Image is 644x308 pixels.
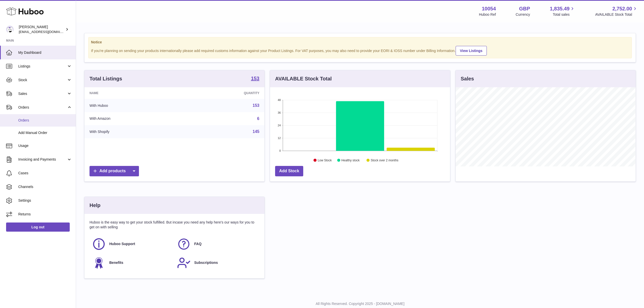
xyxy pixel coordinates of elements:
[177,256,257,270] a: Subscriptions
[18,212,72,217] span: Returns
[318,159,332,162] text: Low Stock
[612,5,632,12] span: 2,752.00
[84,125,183,138] td: With Shopify
[92,237,172,251] a: Huboo Support
[177,237,257,251] a: FAQ
[84,112,183,125] td: With Amazon
[18,118,72,123] span: Orders
[18,143,72,148] span: Usage
[90,220,259,230] p: Huboo is the easy way to get your stock fulfilled. But incase you need any help here's our ways f...
[461,75,474,82] h3: Sales
[18,184,72,189] span: Channels
[550,5,576,17] a: 1,835.49 Total sales
[91,40,629,45] strong: Notice
[109,242,135,246] span: Huboo Support
[18,130,72,135] span: Add Manual Order
[6,223,70,232] a: Log out
[278,98,281,101] text: 48
[194,242,202,246] span: FAQ
[253,129,259,134] a: 145
[91,45,629,56] div: If you're planning on sending your products internationally please add required customs informati...
[253,103,259,108] a: 153
[341,159,360,162] text: Healthy stock
[194,260,218,265] span: Subscriptions
[595,12,638,17] span: AVAILABLE Stock Total
[257,116,259,121] a: 6
[482,5,496,12] strong: 10054
[90,75,122,82] h3: Total Listings
[84,99,183,112] td: With Huboo
[251,76,259,81] strong: 153
[109,260,123,265] span: Benefits
[18,105,67,110] span: Orders
[18,198,72,203] span: Settings
[595,5,638,17] a: 2,752.00 AVAILABLE Stock Total
[278,124,281,127] text: 24
[90,166,139,176] a: Add products
[18,78,67,82] span: Stock
[80,301,640,306] p: All Rights Reserved. Copyright 2025 - [DOMAIN_NAME]
[18,171,72,176] span: Cases
[553,12,575,17] span: Total sales
[279,149,281,152] text: 0
[519,5,530,12] strong: GBP
[550,5,570,12] span: 1,835.49
[278,111,281,114] text: 36
[6,26,14,33] img: internalAdmin-10054@internal.huboo.com
[18,91,67,96] span: Sales
[278,136,281,140] text: 12
[183,87,264,99] th: Quantity
[92,256,172,270] a: Benefits
[90,202,100,209] h3: Help
[516,12,530,17] div: Currency
[19,25,64,34] div: [PERSON_NAME]
[371,159,398,162] text: Stock over 2 months
[275,75,332,82] h3: AVAILABLE Stock Total
[84,87,183,99] th: Name
[251,76,259,82] a: 153
[19,30,75,34] span: [EMAIL_ADDRESS][DOMAIN_NAME]
[456,46,487,56] a: View Listings
[18,50,72,55] span: My Dashboard
[479,12,496,17] div: Huboo Ref
[275,166,303,176] a: Add Stock
[18,64,67,69] span: Listings
[18,157,67,162] span: Invoicing and Payments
